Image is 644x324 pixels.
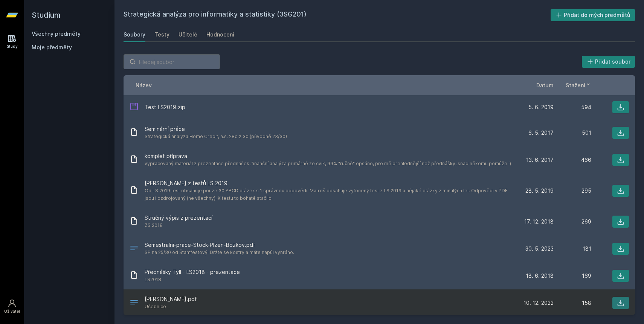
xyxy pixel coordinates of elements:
div: Učitelé [179,31,197,38]
button: Název [136,81,152,89]
span: Semestralni-prace-Stock-Plzen-Bozkov.pdf [145,241,294,249]
span: [PERSON_NAME] z testů LS 2019 [145,179,513,187]
span: komplet příprava [145,152,511,160]
div: 269 [554,218,591,225]
span: Učebnice [145,303,197,310]
button: Přidat do mých předmětů [551,9,635,21]
span: 17. 12. 2018 [524,218,554,225]
span: 13. 6. 2017 [526,156,554,164]
span: ZS 2018 [145,222,212,229]
button: Přidat soubor [582,56,635,68]
span: vypracovaný materiál z prezentace přednášek, finanční analýza primárně ze cvik, 99% "ručně" opsán... [145,160,511,167]
a: Uživatel [2,295,23,318]
a: Všechny předměty [32,30,81,37]
a: Učitelé [179,27,197,42]
div: 466 [554,156,591,164]
span: Seminární práce [145,125,287,133]
div: Testy [154,31,169,38]
a: Study [2,30,23,53]
input: Hledej soubor [124,54,220,69]
div: PDF [130,243,139,254]
span: LS2018 [145,276,240,283]
div: 169 [554,272,591,280]
span: Test LS2019.zip [145,103,185,111]
span: 6. 5. 2017 [528,129,554,137]
div: 181 [554,245,591,253]
span: 5. 6. 2019 [528,103,554,111]
button: Stažení [566,81,591,89]
div: PDF [130,298,139,309]
span: Stručný výpis z prezentací [145,214,212,222]
div: 594 [554,103,591,111]
span: 30. 5. 2023 [525,245,554,253]
a: Soubory [124,27,145,42]
span: Přednášky Tyll - LS2018 - prezentace [145,268,240,276]
div: Soubory [124,31,145,38]
span: [PERSON_NAME].pdf [145,295,197,303]
span: Moje předměty [32,44,72,51]
div: Study [7,44,18,49]
div: Uživatel [4,309,20,314]
span: 28. 5. 2019 [525,187,554,195]
span: 10. 12. 2022 [523,299,554,307]
div: 158 [554,299,591,307]
span: Stažení [566,81,585,89]
div: 295 [554,187,591,195]
div: ZIP [130,102,139,113]
a: Testy [154,27,169,42]
button: Datum [536,81,554,89]
div: 501 [554,129,591,137]
span: 18. 6. 2018 [526,272,554,280]
h2: Strategická analýza pro informatiky a statistiky (3SG201) [124,9,551,21]
a: Hodnocení [206,27,234,42]
span: Strategická analýza Home Credit, a.s. 28b z 30 (původně 23/30) [145,133,287,140]
div: Hodnocení [206,31,234,38]
span: SP na 25/30 od Štamfestový! Držte se kostry a máte napůl vyhráno. [145,249,294,256]
span: Od LS 2019 test obsahuje pouze 30 ABCD otázek s 1 správnou odpovědí. Matroš obsahuje vyfocený tes... [145,187,513,202]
